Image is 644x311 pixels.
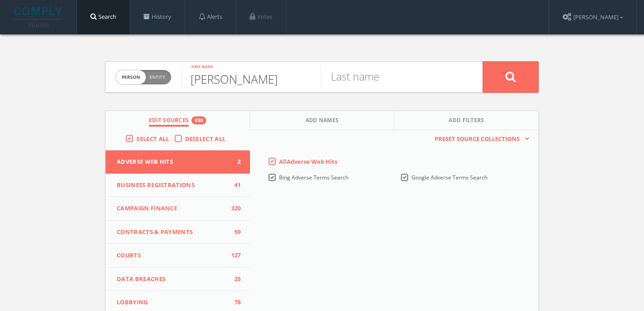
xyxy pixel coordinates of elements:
[106,244,250,268] button: Courts127
[228,251,241,260] span: 127
[449,116,484,127] span: Add Filters
[106,268,250,291] button: Data Breaches25
[228,181,241,190] span: 41
[117,181,228,190] span: Business Registrations
[279,158,337,166] span: All Adverse Web Hits
[305,116,339,127] span: Add Names
[279,174,348,181] span: Bing Adverse Terms Search
[106,197,250,221] button: Campaign Finance320
[430,135,524,144] span: Preset Source Collections
[149,116,189,127] span: Edit Sources
[117,228,228,237] span: Contracts & Payments
[106,221,250,244] button: Contracts & Payments59
[228,298,241,307] span: 78
[117,275,228,284] span: Data Breaches
[117,158,228,166] span: Adverse Web Hits
[430,135,530,144] button: Preset Source Collections
[228,158,241,166] span: 2
[116,70,146,84] span: person
[106,150,250,174] button: Adverse Web Hits2
[394,111,538,130] button: Add Filters
[228,228,241,237] span: 59
[250,111,394,130] button: Add Names
[149,74,165,81] span: Entity
[117,251,228,260] span: Courts
[106,111,250,130] button: Edit Sources850
[191,116,206,124] div: 850
[14,7,64,27] img: illumis
[185,135,226,143] span: Deselect All
[136,135,169,143] span: Select All
[117,298,228,307] span: Lobbying
[228,204,241,213] span: 320
[106,174,250,197] button: Business Registrations41
[228,275,241,284] span: 25
[117,204,228,213] span: Campaign Finance
[411,174,487,181] span: Google Adverse Terms Search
